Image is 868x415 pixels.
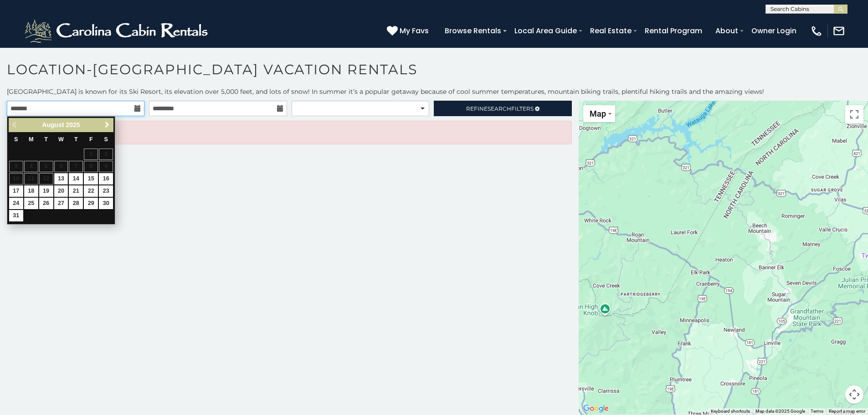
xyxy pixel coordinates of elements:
a: Open this area in Google Maps (opens a new window) [581,403,611,415]
span: Saturday [104,136,108,143]
span: 2025 [66,121,80,128]
a: 21 [69,185,83,197]
a: 13 [54,173,68,184]
img: White-1-2.png [23,17,212,45]
img: phone-regular-white.png [810,25,823,37]
span: Tuesday [44,136,48,143]
a: Local Area Guide [510,23,581,39]
a: 26 [39,198,53,209]
a: Rental Program [640,23,707,39]
a: 28 [69,198,83,209]
a: Report a map error [829,409,865,414]
a: Terms [811,409,823,414]
a: Next [101,119,113,131]
img: Google [581,403,611,415]
a: 20 [54,185,68,197]
span: Search [488,105,511,112]
button: Keyboard shortcuts [711,408,750,415]
a: 31 [9,210,23,221]
span: Friday [89,136,93,143]
a: 23 [99,185,113,197]
a: 15 [84,173,98,184]
span: Wednesday [58,136,64,143]
span: August [42,121,64,128]
a: 16 [99,173,113,184]
span: Map [590,109,606,118]
p: Unable to find any listings. [14,128,565,137]
a: Browse Rentals [440,23,506,39]
span: Next [103,121,111,128]
button: Map camera controls [845,385,863,404]
a: 19 [39,185,53,197]
a: 25 [24,198,38,209]
span: Refine Filters [466,105,534,112]
a: About [711,23,743,39]
a: 22 [84,185,98,197]
a: 17 [9,185,23,197]
a: RefineSearchFilters [434,101,571,116]
span: My Favs [400,25,429,36]
a: 27 [54,198,68,209]
span: Sunday [14,136,18,143]
a: 14 [69,173,83,184]
a: Real Estate [586,23,636,39]
a: Owner Login [747,23,801,39]
a: 29 [84,198,98,209]
a: 24 [9,198,23,209]
img: mail-regular-white.png [832,25,845,37]
span: Monday [29,136,34,143]
a: My Favs [387,25,431,37]
button: Toggle fullscreen view [845,105,863,123]
span: Map data ©2025 Google [755,409,805,414]
a: 18 [24,185,38,197]
button: Change map style [583,105,615,122]
a: 30 [99,198,113,209]
span: Thursday [74,136,78,143]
